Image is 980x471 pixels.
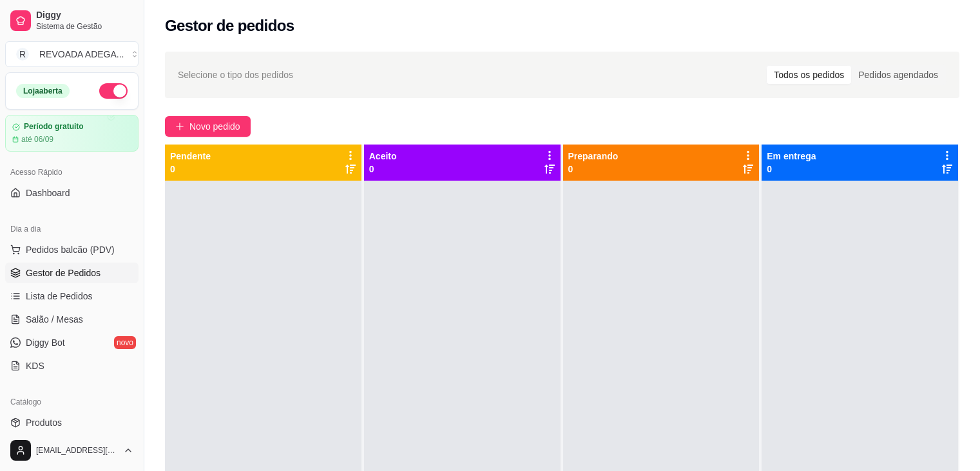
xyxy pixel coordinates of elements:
p: 0 [369,163,397,175]
p: Pendente [170,150,211,163]
a: Período gratuitoaté 06/09 [5,115,139,152]
span: R [16,48,29,61]
button: [EMAIL_ADDRESS][DOMAIN_NAME] [5,435,139,466]
a: KDS [5,356,139,376]
a: Dashboard [5,183,139,203]
span: KDS [26,359,44,372]
p: Preparando [568,150,619,163]
div: Dia a dia [5,219,139,239]
a: Gestor de Pedidos [5,263,139,283]
h2: Gestor de pedidos [165,15,294,36]
button: Alterar Status [99,83,128,99]
span: Diggy [36,10,133,21]
button: Select a team [5,41,139,67]
span: Sistema de Gestão [36,21,133,32]
button: Novo pedido [165,116,251,137]
span: Dashboard [26,186,70,199]
p: 0 [767,163,816,175]
p: 0 [170,163,211,175]
div: Pedidos agendados [851,66,945,84]
div: Catálogo [5,392,139,412]
span: Diggy Bot [26,336,65,349]
a: Diggy Botnovo [5,332,139,353]
div: Acesso Rápido [5,162,139,183]
span: Selecione o tipo dos pedidos [178,68,293,82]
p: 0 [568,163,619,175]
a: Produtos [5,412,139,433]
article: Período gratuito [24,122,84,132]
span: Salão / Mesas [26,313,83,326]
span: [EMAIL_ADDRESS][DOMAIN_NAME] [36,445,118,456]
p: Aceito [369,150,397,163]
span: Pedidos balcão (PDV) [26,243,115,256]
span: Lista de Pedidos [26,290,93,303]
a: Lista de Pedidos [5,286,139,306]
span: Novo pedido [189,119,240,134]
a: Salão / Mesas [5,309,139,330]
a: DiggySistema de Gestão [5,5,139,36]
article: até 06/09 [21,134,53,145]
div: Todos os pedidos [767,66,851,84]
span: plus [175,122,184,131]
div: Loja aberta [16,84,70,98]
div: REVOADA ADEGA ... [39,48,124,61]
p: Em entrega [767,150,816,163]
button: Pedidos balcão (PDV) [5,239,139,260]
span: Gestor de Pedidos [26,266,101,279]
span: Produtos [26,416,62,429]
